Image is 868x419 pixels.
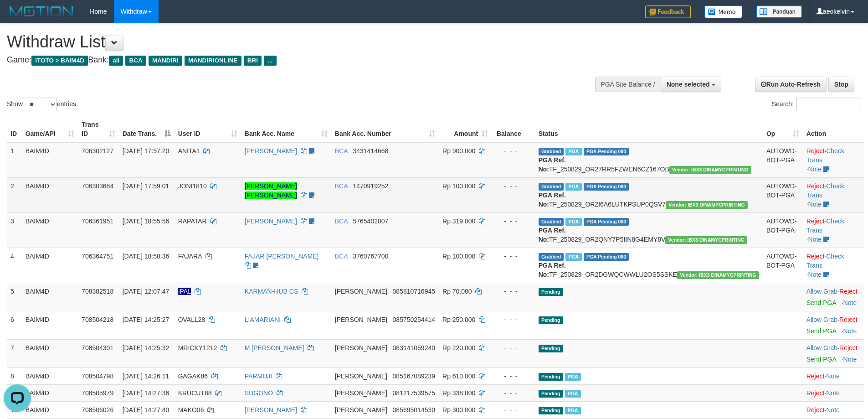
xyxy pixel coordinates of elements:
span: Pending [539,345,563,352]
th: Balance [492,116,535,142]
span: Rp 100.000 [442,182,475,190]
span: 708505979 [82,389,113,397]
td: · [803,367,864,384]
td: · · [803,142,864,178]
span: OVALL28 [178,316,205,323]
td: TF_250829_OR2QNY7P5IIN8G4EMY8V [535,212,763,248]
select: Showentries [23,98,57,111]
span: Pending [539,390,563,398]
span: MRICKY1212 [178,344,217,352]
td: BAIM4D [22,248,78,283]
span: Copy 5765402007 to clipboard [353,217,388,225]
span: Rp 70.000 [442,288,472,295]
span: MANDIRI [149,56,182,66]
th: Status [535,116,763,142]
span: Marked by aeoyuva [565,148,581,155]
th: Game/API: activate to sort column ascending [22,116,78,142]
span: Vendor URL: https://order2.1velocity.biz [665,236,747,244]
span: BCA [335,253,348,260]
span: Rp 319.000 [442,217,475,225]
a: Reject [806,389,825,397]
span: [PERSON_NAME] [335,316,387,323]
th: Bank Acc. Number: activate to sort column ascending [331,116,439,142]
td: 3 [7,212,22,248]
th: Action [803,116,864,142]
span: GAGAK86 [178,372,208,380]
th: Trans ID: activate to sort column ascending [78,116,119,142]
th: Date Trans.: activate to sort column descending [119,116,175,142]
span: [DATE] 14:26:11 [123,372,169,380]
div: - - - [495,252,531,261]
span: [DATE] 18:55:56 [123,217,169,225]
span: Copy 3431414668 to clipboard [353,147,388,155]
a: Note [843,327,857,335]
span: 708504218 [82,316,113,323]
span: Marked by aeoyuva [565,183,581,191]
a: [PERSON_NAME] [PERSON_NAME] [245,182,297,199]
a: LIAMARIANI [245,316,281,323]
a: KARMAN-HUB CS [245,288,298,295]
span: Rp 100.000 [442,253,475,260]
span: [DATE] 18:58:36 [123,253,169,260]
td: · [803,283,864,311]
td: · [803,384,864,401]
td: AUTOWD-BOT-PGA [763,142,803,178]
a: PARMUJI [245,372,272,380]
span: · [806,288,839,295]
span: FAJARA [178,253,202,260]
a: Run Auto-Refresh [755,77,827,92]
td: TF_250829_OR2I6A6LUTKPSUP0QSV7 [535,177,763,212]
img: MOTION_logo.png [7,5,76,18]
span: all [109,56,123,66]
span: Marked by aeoyuva [565,218,581,226]
a: Allow Grab [806,288,837,295]
span: Grabbed [539,183,564,191]
span: · [806,344,839,352]
td: TF_250829_OR27RR5FZWEN6CZ167OB [535,142,763,178]
td: BAIM4D [22,212,78,248]
span: [DATE] 14:25:32 [123,344,169,352]
a: Reject [806,253,825,260]
a: Note [826,406,840,414]
span: MAKO06 [178,406,204,414]
a: Send PGA [806,299,836,306]
span: 708382518 [82,288,113,295]
div: - - - [495,217,531,226]
th: ID [7,116,22,142]
span: Copy 081217539575 to clipboard [393,389,435,397]
a: [PERSON_NAME] [245,406,297,414]
td: · · [803,212,864,248]
span: PGA Pending [584,148,629,155]
a: Check Trans [806,217,844,234]
td: BAIM4D [22,367,78,384]
td: BAIM4D [22,177,78,212]
span: [PERSON_NAME] [335,406,387,414]
a: Note [843,356,857,363]
span: Rp 610.000 [442,372,475,380]
span: Pending [539,373,563,381]
td: AUTOWD-BOT-PGA [763,177,803,212]
td: BAIM4D [22,384,78,401]
span: [PERSON_NAME] [335,288,387,295]
b: PGA Ref. No: [539,262,566,278]
span: · [806,316,839,323]
span: Copy 3760767700 to clipboard [353,253,388,260]
b: PGA Ref. No: [539,156,566,173]
img: Button%20Memo.svg [704,5,743,18]
span: [DATE] 14:27:40 [123,406,169,414]
a: [PERSON_NAME] [245,147,297,155]
span: PGA Pending [584,253,629,261]
span: 706303684 [82,182,113,190]
a: Reject [806,217,825,225]
span: [DATE] 14:25:27 [123,316,169,323]
h4: Game: Bank: [7,56,570,65]
td: TF_250829_OR2DGWQCWWLU2OS5SSKE [535,248,763,283]
a: Send PGA [806,356,836,363]
span: BCA [335,147,348,155]
td: · · [803,177,864,212]
td: · [803,339,864,367]
span: RAPATAR [178,217,207,225]
span: Copy 085695014530 to clipboard [393,406,435,414]
span: [PERSON_NAME] [335,389,387,397]
td: 2 [7,177,22,212]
